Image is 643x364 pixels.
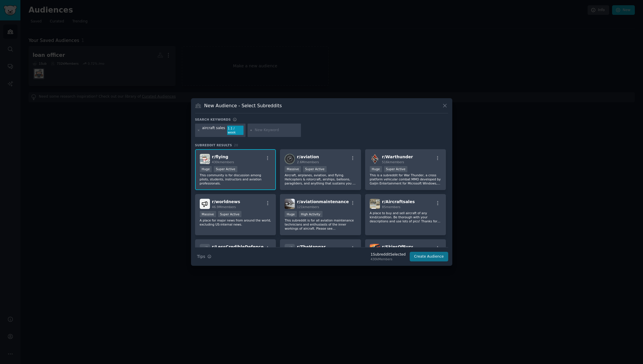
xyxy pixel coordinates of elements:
[214,166,237,172] div: Super Active
[297,205,319,209] span: 121k members
[204,103,282,109] h3: New Audience - Select Subreddits
[299,211,323,217] div: High Activity
[384,166,408,172] div: Super Active
[212,154,228,159] span: r/ flying
[227,126,243,135] div: 1.1 / week
[255,128,299,133] input: New Keyword
[234,143,238,147] span: 20
[285,211,297,217] div: Huge
[382,160,404,164] span: 516k members
[370,166,382,172] div: Huge
[371,252,406,257] div: 1 Subreddit Selected
[382,245,413,249] span: r/ SkiesOfFury
[195,143,232,147] span: Subreddit Results
[218,211,242,217] div: Super Active
[303,166,327,172] div: Super Active
[200,218,271,226] p: A place for major news from around the world, excluding US-internal news.
[297,160,319,164] span: 2.6M members
[370,244,380,254] img: SkiesOfFury
[297,154,319,159] span: r/ aviation
[285,199,295,209] img: aviationmaintenance
[200,211,216,217] div: Massive
[370,173,441,185] p: This is a subreddit for War Thunder, a cross platform vehicular combat MMO developed by Gaijin En...
[195,252,213,262] button: Tips
[285,154,295,164] img: aviation
[195,117,231,122] h3: Search keywords
[200,173,271,185] p: This community is for discussion among pilots, students, instructors and aviation professionals.
[212,199,240,204] span: r/ worldnews
[297,199,349,204] span: r/ aviationmaintenance
[370,199,380,209] img: Aircraftsales
[382,205,400,209] span: 85 members
[202,126,225,135] div: aircraft sales
[200,154,210,164] img: flying
[212,205,236,209] span: 46.9M members
[382,154,413,159] span: r/ Warthunder
[285,166,301,172] div: Massive
[285,218,356,231] p: This subreddit is for all aviation maintenance technicians and enthusiasts of the inner workings ...
[200,199,210,209] img: worldnews
[212,160,234,164] span: 430k members
[410,252,448,262] button: Create Audience
[297,245,326,249] span: r/ TheHangar
[370,211,441,223] p: A place to buy and sell aircraft of any kind/condition. Be thorough with your descriptions and us...
[371,257,406,261] div: 430k Members
[370,154,380,164] img: Warthunder
[285,173,356,185] p: Aircraft, airplanes, aviation, and flying. Helicopters & rotorcraft, airships, balloons, paraglid...
[197,254,205,260] span: Tips
[212,245,264,249] span: r/ LessCredibleDefence
[200,166,212,172] div: Huge
[382,199,415,204] span: r/ Aircraftsales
